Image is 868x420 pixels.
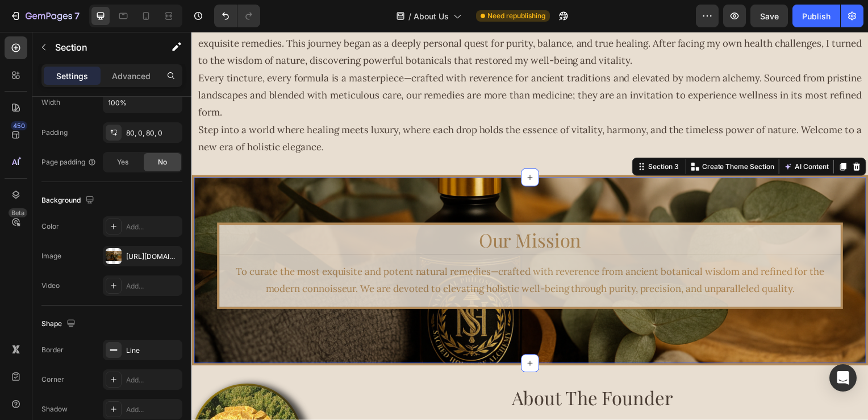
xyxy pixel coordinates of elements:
span: Step into a world where healing meets luxury, where each drop holds the essence of vitality, harm... [7,93,675,123]
p: Section [55,40,148,54]
div: Video [41,281,60,291]
span: Need republishing [487,11,545,21]
input: Auto [103,92,182,113]
button: 7 [5,5,85,27]
div: Shape [41,316,78,332]
span: About The Founder [322,356,485,381]
div: Add... [126,405,180,415]
p: Advanced [112,70,151,82]
span: / [408,10,411,22]
span: Every tincture, every formula is a masterpiece—crafted with reverence for ancient traditions and ... [7,40,675,88]
div: Shadow [41,404,68,414]
span: To curate the most exquisite and potent natural remedies—crafted with reverence from ancient bota... [44,236,637,266]
div: Beta [9,208,27,217]
div: Padding [41,127,68,138]
button: Publish [792,5,840,27]
div: 450 [11,121,27,130]
div: Image [41,251,61,261]
p: Create Theme Section [514,131,587,141]
div: Add... [126,375,180,385]
iframe: Design area [191,32,868,420]
div: [URL][DOMAIN_NAME] [126,252,180,262]
span: Our Mission [289,197,393,222]
div: Add... [126,281,180,291]
div: Open Intercom Messenger [829,364,857,392]
span: Yes [117,157,128,167]
div: Border [41,345,64,355]
span: Save [760,11,779,21]
div: 80, 0, 80, 0 [126,128,180,138]
button: Save [750,5,788,27]
div: Add... [126,222,180,232]
div: Width [41,97,60,108]
div: Page padding [41,157,97,167]
div: Publish [802,10,831,22]
span: About Us [414,10,449,22]
div: Undo/Redo [214,5,260,27]
div: Section 3 [458,131,493,141]
p: Settings [56,70,88,82]
div: Background [41,193,97,208]
div: Corner [41,374,64,385]
button: AI Content [594,129,644,143]
div: Color [41,221,59,232]
p: 7 [74,9,80,23]
span: No [158,157,167,167]
div: Line [126,345,180,356]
